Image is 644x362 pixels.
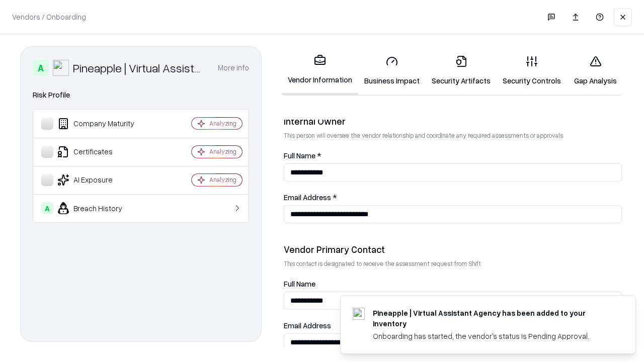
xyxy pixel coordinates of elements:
p: This person will oversee the vendor relationship and coordinate any required assessments or appro... [284,131,622,140]
p: Vendors / Onboarding [12,12,86,22]
label: Full Name * [284,152,622,159]
div: Breach History [41,202,162,214]
div: Analyzing [209,119,236,128]
a: Security Artifacts [426,47,497,94]
p: This contact is designated to receive the assessment request from Shift [284,259,622,268]
a: Security Controls [497,47,567,94]
img: trypineapple.com [353,308,365,320]
div: Risk Profile [33,89,249,101]
div: Internal Owner [284,115,622,127]
div: Onboarding has started, the vendor's status is Pending Approval. [373,331,611,341]
div: A [41,202,53,214]
img: Pineapple | Virtual Assistant Agency [53,60,69,76]
label: Full Name [284,280,622,288]
a: Gap Analysis [567,47,624,94]
a: Vendor Information [282,46,358,95]
label: Email Address [284,322,622,329]
div: Certificates [41,146,162,158]
label: Email Address * [284,194,622,201]
div: Analyzing [209,147,236,156]
button: More info [218,59,249,77]
div: AI Exposure [41,174,162,186]
div: Pineapple | Virtual Assistant Agency [73,60,206,76]
div: Pineapple | Virtual Assistant Agency has been added to your inventory [373,308,611,329]
div: Analyzing [209,175,236,184]
div: A [33,60,49,76]
div: Company Maturity [41,118,162,130]
div: Vendor Primary Contact [284,243,622,255]
a: Business Impact [358,47,426,94]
